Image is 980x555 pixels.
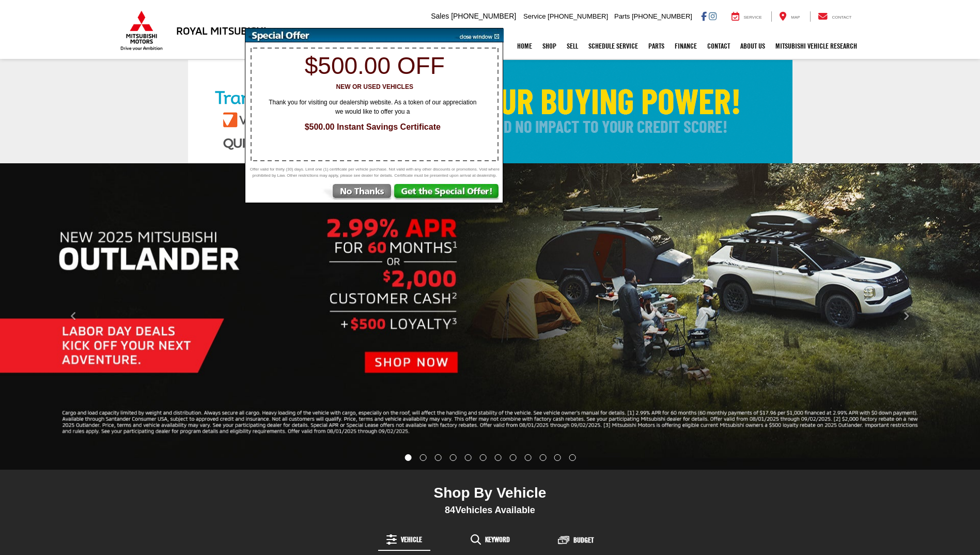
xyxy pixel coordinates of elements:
h1: $500.00 off [251,53,498,79]
a: Shop [537,33,562,59]
li: Go to slide number 6. [480,454,487,461]
a: Contact [810,11,860,22]
img: Check Your Buying Power [188,60,792,163]
li: Go to slide number 4. [450,454,457,461]
img: Special Offer [245,28,452,42]
span: 84 [445,505,455,515]
div: Shop By Vehicle [311,484,670,504]
img: close window [452,28,504,42]
a: Sell [562,33,583,59]
span: [PHONE_NUMBER] [548,12,608,20]
li: Go to slide number 8. [509,454,516,461]
img: Mitsubishi [118,10,165,51]
li: Go to slide number 12. [569,454,576,461]
li: Go to slide number 5. [465,454,472,461]
span: Sales [431,12,449,20]
li: Go to slide number 11. [554,454,561,461]
h3: New or Used Vehicles [251,84,498,90]
span: Budget [573,536,594,544]
button: Click to view next picture. [833,184,980,449]
span: Service [744,15,762,20]
a: Map [771,11,807,22]
span: [PHONE_NUMBER] [632,12,692,20]
a: Mitsubishi Vehicle Research [770,33,862,59]
div: Vehicles Available [311,504,670,516]
span: Service [523,12,546,20]
li: Go to slide number 2. [420,454,427,461]
a: Home [512,33,537,59]
span: $500.00 Instant Savings Certificate [256,121,489,133]
li: Go to slide number 1. [405,454,411,461]
span: Thank you for visiting our dealership website. As a token of our appreciation we would like to of... [261,98,484,116]
li: Go to slide number 10. [539,454,546,461]
a: Finance [670,33,702,59]
li: Go to slide number 9. [524,454,531,461]
span: Parts [614,12,630,20]
a: Parts: Opens in a new tab [643,33,670,59]
a: Contact [702,33,735,59]
a: Facebook: Click to visit our Facebook page [701,12,707,20]
span: Vehicle [401,536,422,543]
h3: Royal Mitsubishi [176,25,267,36]
li: Go to slide number 7. [494,454,501,461]
li: Go to slide number 3. [435,454,442,461]
a: About Us [735,33,770,59]
span: [PHONE_NUMBER] [451,12,516,20]
img: No Thanks, Continue to Website [321,184,393,203]
img: Get the Special Offer [393,184,503,203]
a: Schedule Service: Opens in a new tab [583,33,643,59]
span: Keyword [485,536,510,543]
a: Service [724,11,770,22]
span: Offer valid for thirty (30) days. Limit one (1) certificate per vehicle purchase. Not valid with ... [248,166,501,179]
a: Instagram: Click to visit our Instagram page [709,12,717,20]
span: Contact [832,15,851,20]
span: Map [791,15,800,20]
